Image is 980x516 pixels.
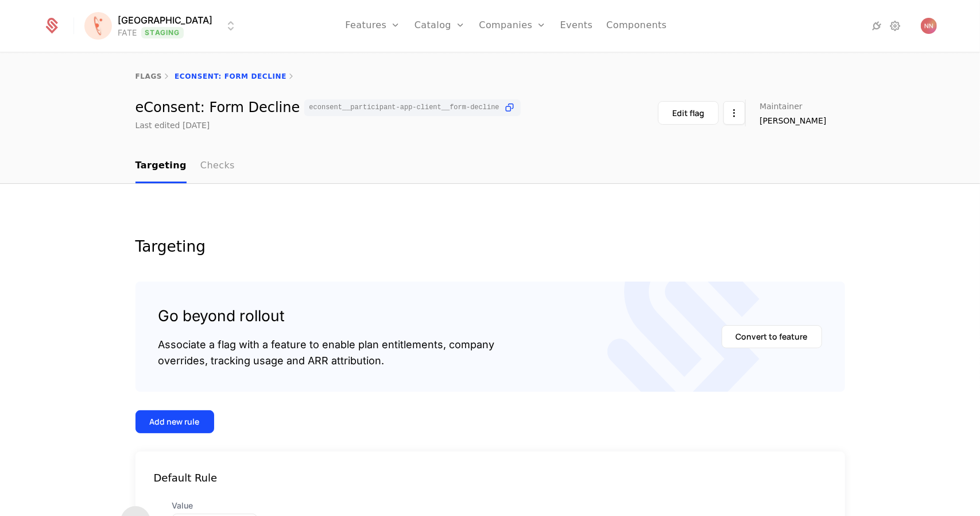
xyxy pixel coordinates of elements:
button: Edit flag [658,101,719,125]
span: [PERSON_NAME] [760,115,826,126]
div: Targeting [135,239,845,254]
nav: Main [135,149,845,183]
span: Value [172,500,258,511]
button: Open user button [921,18,937,34]
img: Nenad Nastasic [921,18,937,34]
div: Last edited [DATE] [135,120,210,131]
button: Select environment [88,13,238,38]
span: econsent__participant-app-client__form-decline [309,104,499,111]
button: Convert to feature [722,325,822,348]
a: Settings [889,19,902,33]
div: Add new rule [150,416,200,428]
div: Default Rule [135,470,845,486]
span: Maintainer [760,102,803,110]
div: FATE [118,27,137,38]
a: Integrations [870,19,884,33]
button: Add new rule [135,410,214,433]
a: Targeting [135,149,187,183]
button: Select action [723,101,745,125]
div: Go beyond rollout [158,305,495,328]
div: Associate a flag with a feature to enable plan entitlements, company overrides, tracking usage an... [158,337,495,369]
div: eConsent: Form Decline [135,99,521,116]
span: Staging [141,27,183,38]
div: Edit flag [672,107,704,119]
span: [GEOGRAPHIC_DATA] [118,13,212,27]
img: Florence [84,12,112,40]
a: flags [135,72,162,80]
ul: Choose Sub Page [135,149,235,183]
a: Checks [200,149,235,183]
